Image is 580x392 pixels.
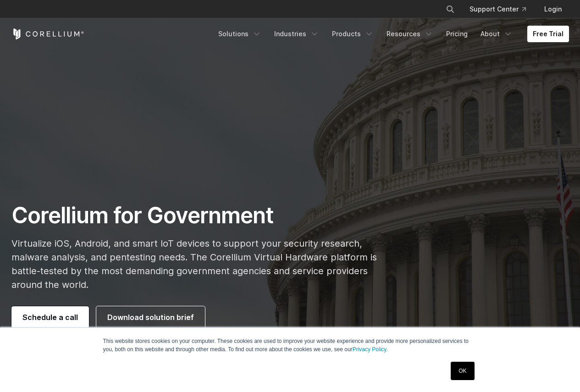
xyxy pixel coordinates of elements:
span: Schedule a call [22,312,78,323]
button: Search [442,1,458,17]
a: Download solution brief [96,306,205,328]
div: Navigation Menu [213,26,569,42]
a: Solutions [213,26,267,42]
a: Pricing [441,26,473,42]
a: Free Trial [527,26,569,42]
p: This website stores cookies on your computer. These cookies are used to improve your website expe... [103,337,477,353]
h1: Corellium for Government [11,202,377,229]
a: OK [451,362,474,380]
a: Products [326,26,379,42]
a: Privacy Policy. [353,346,388,353]
a: Schedule a call [11,306,89,328]
p: Virtualize iOS, Android, and smart IoT devices to support your security research, malware analysi... [11,237,377,292]
div: Navigation Menu [435,1,569,17]
span: Download solution brief [107,312,194,323]
a: About [475,26,518,42]
a: Login [537,1,569,17]
a: Resources [381,26,439,42]
a: Support Center [462,1,533,17]
a: Corellium Home [11,28,84,39]
a: Industries [269,26,325,42]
